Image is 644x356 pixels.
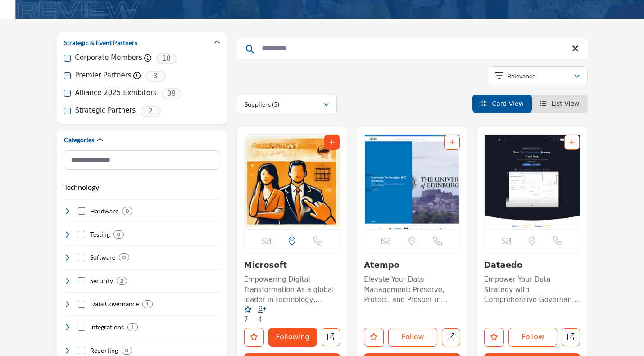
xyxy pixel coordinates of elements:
[120,278,123,284] b: 2
[127,323,138,331] div: 1 Results For Integrations
[90,346,118,355] h4: Reporting: Dynamic tools that convert raw data into actionable insights, tailored to aid decision...
[507,72,535,81] p: Relevance
[161,88,181,99] span: 38
[64,55,71,62] input: Corporate Members checkbox
[442,328,460,347] a: Open atempo in new tab
[75,70,132,81] label: Premier Partners
[119,253,129,261] div: 0 Results For Software
[481,100,524,107] a: View Card
[484,328,504,347] button: Like listing
[156,53,177,64] span: 10
[364,328,384,347] button: Like listing
[64,108,71,114] input: Strategic Partners checkbox
[245,135,340,229] img: Microsoft
[146,301,149,307] b: 1
[532,95,588,113] li: List View
[484,272,581,305] a: Empower Your Data Strategy with Comprehensive Governance Solutions for Higher Education. This com...
[90,323,124,332] h4: Integrations: Seamless and efficient system integrations tailored for the educational domain, ens...
[237,95,337,114] button: Suppliers (5)
[364,272,460,305] a: Elevate Your Data Management: Preserve, Protect, and Prosper in Higher Education and Beyond Speci...
[244,260,340,270] h3: Microsoft
[78,231,85,238] input: Select Testing checkbox
[322,328,340,347] a: Open microsoft in new tab
[472,95,532,113] li: Card View
[268,328,317,347] button: Following
[75,88,157,98] label: Alliance 2025 Exhibitors
[485,135,580,229] img: Dataedo
[64,182,99,193] button: Technology
[244,275,340,305] p: Empowering Digital Transformation As a global leader in technology, Microsoft offers a range of p...
[125,347,128,354] b: 0
[122,207,132,215] div: 0 Results For Hardware
[488,66,588,86] button: Relevance
[364,135,460,229] img: Atempo
[75,53,142,63] label: Corporate Members
[364,275,460,305] p: Elevate Your Data Management: Preserve, Protect, and Prosper in Higher Education and Beyond Speci...
[90,253,115,262] h4: Software: Software solutions
[258,315,262,324] span: 4
[117,231,120,238] b: 0
[484,275,581,305] p: Empower Your Data Strategy with Comprehensive Governance Solutions for Higher Education. This com...
[245,100,279,109] p: Suppliers (5)
[244,260,287,270] a: Microsoft
[364,260,399,270] a: Atempo
[64,135,94,144] h2: Categories
[484,260,581,270] h3: Dataedo
[258,305,268,325] div: Followers
[244,315,249,324] span: 7
[492,100,523,107] span: Card View
[117,277,127,285] div: 2 Results For Security
[113,230,124,239] div: 0 Results For Testing
[126,208,129,214] b: 0
[131,324,134,330] b: 1
[237,38,588,59] input: Search Keyword
[569,139,575,146] a: Add To List
[78,254,85,261] input: Select Software checkbox
[141,106,161,117] span: 2
[485,135,580,229] a: Open Listing in new tab
[508,328,558,347] button: Follow
[78,347,85,354] input: Select Reporting checkbox
[122,254,126,261] b: 0
[449,139,455,146] a: Add To List
[78,207,85,215] input: Select Hardware checkbox
[64,150,220,170] input: Search Category
[64,90,71,97] input: Alliance 2025 Exhibitors checkbox
[540,100,580,107] a: View List
[562,328,580,347] a: Open dataedo in new tab
[244,272,340,305] a: Empowering Digital Transformation As a global leader in technology, Microsoft offers a range of p...
[364,135,460,229] a: Open Listing in new tab
[364,260,460,270] h3: Atempo
[145,71,166,82] span: 3
[142,300,153,308] div: 1 Results For Data Governance
[90,299,139,308] h4: Data Governance: Robust systems ensuring data accuracy, consistency, and security, upholding the ...
[244,328,264,347] button: Like listing
[78,277,85,284] input: Select Security checkbox
[64,72,71,79] input: Premier Partners checkbox
[75,105,136,116] label: Strategic Partners
[244,306,252,313] i: Likes
[64,38,137,47] h2: Strategic & Event Partners
[388,328,437,347] button: Follow
[245,135,340,229] a: Open Listing in new tab
[90,230,110,239] h4: Testing: Testing
[329,139,335,146] a: Add To List
[122,347,132,355] div: 0 Results For Reporting
[78,324,85,331] input: Select Integrations checkbox
[78,301,85,308] input: Select Data Governance checkbox
[551,100,579,107] span: List View
[484,260,522,270] a: Dataedo
[90,207,118,216] h4: Hardware: Hardware Solutions
[90,276,113,285] h4: Security: Cutting-edge solutions ensuring the utmost protection of institutional data, preserving...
